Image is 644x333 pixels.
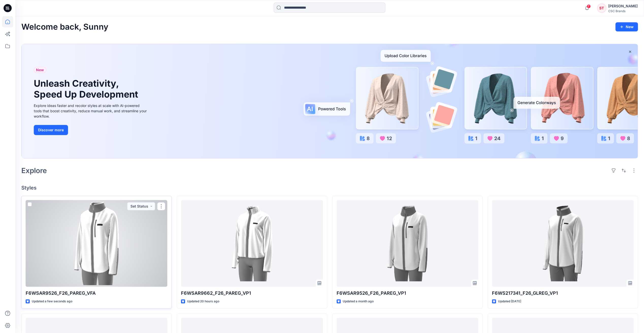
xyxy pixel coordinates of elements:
button: Discover more [34,125,68,135]
p: Updated a month ago [343,299,374,304]
div: [PERSON_NAME] [608,3,638,9]
h4: Styles [21,185,638,191]
p: F6WSAR9526_F26_PAREG_VFA [26,290,167,297]
a: F6WS217341_F26_GLREG_VP1 [492,200,634,287]
a: F6WSAR9662_F26_PAREG_VP1 [181,200,323,287]
div: Explore ideas faster and recolor styles at scale with AI-powered tools that boost creativity, red... [34,103,148,119]
p: Updated [DATE] [498,299,521,304]
span: New [36,67,44,73]
h2: Explore [21,166,47,175]
button: New [615,22,638,31]
p: Updated a few seconds ago [32,299,72,304]
h1: Unleash Creativity, Speed Up Development [34,78,140,100]
p: F6WSAR9662_F26_PAREG_VP1 [181,290,323,297]
h2: Welcome back, Sunny [21,22,108,32]
a: F6WSAR9526_F26_PAREG_VP1 [337,200,478,287]
p: F6WS217341_F26_GLREG_VP1 [492,290,634,297]
span: 7 [587,4,591,8]
a: F6WSAR9526_F26_PAREG_VFA [26,200,167,287]
p: Updated 20 hours ago [187,299,219,304]
div: CSC Brands [608,9,638,13]
a: Discover more [34,125,148,135]
p: F6WSAR9526_F26_PAREG_VP1 [337,290,478,297]
div: ST [597,4,606,13]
